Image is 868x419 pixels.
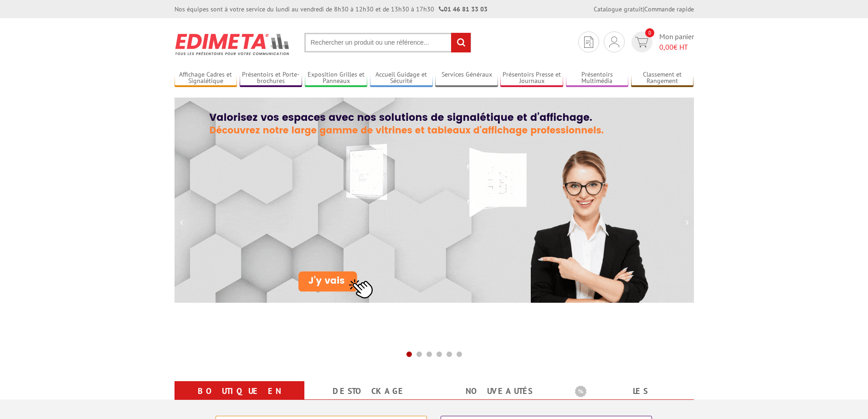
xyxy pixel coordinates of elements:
a: devis rapide 0 Mon panier 0,00€ HT [629,31,694,52]
a: Boutique en ligne [185,383,293,416]
span: € HT [659,42,694,52]
b: Les promotions [575,383,689,401]
a: Catalogue gratuit [594,5,643,13]
span: Mon panier [659,31,694,52]
a: nouveautés [445,383,553,399]
a: Les promotions [575,383,683,416]
span: 0,00 [659,42,673,52]
a: Présentoirs et Porte-brochures [240,71,303,86]
a: Services Généraux [435,71,498,86]
strong: 01 46 81 33 03 [439,5,488,13]
div: Nos équipes sont à votre service du lundi au vendredi de 8h30 à 12h30 et de 13h30 à 17h30 [175,5,488,14]
img: devis rapide [609,36,619,47]
img: devis rapide [635,37,648,47]
div: | [594,5,694,14]
a: Affichage Cadres et Signalétique [175,71,237,86]
a: Accueil Guidage et Sécurité [370,71,433,86]
img: devis rapide [584,36,593,48]
input: rechercher [451,33,471,52]
input: Rechercher un produit ou une référence... [304,33,471,52]
a: Classement et Rangement [631,71,694,86]
a: Présentoirs Presse et Journaux [500,71,563,86]
a: Commande rapide [644,5,694,13]
a: Destockage [315,383,423,399]
a: Présentoirs Multimédia [566,71,629,86]
span: 0 [645,28,654,37]
a: Exposition Grilles et Panneaux [305,71,368,86]
img: Présentoir, panneau, stand - Edimeta - PLV, affichage, mobilier bureau, entreprise [175,27,291,61]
